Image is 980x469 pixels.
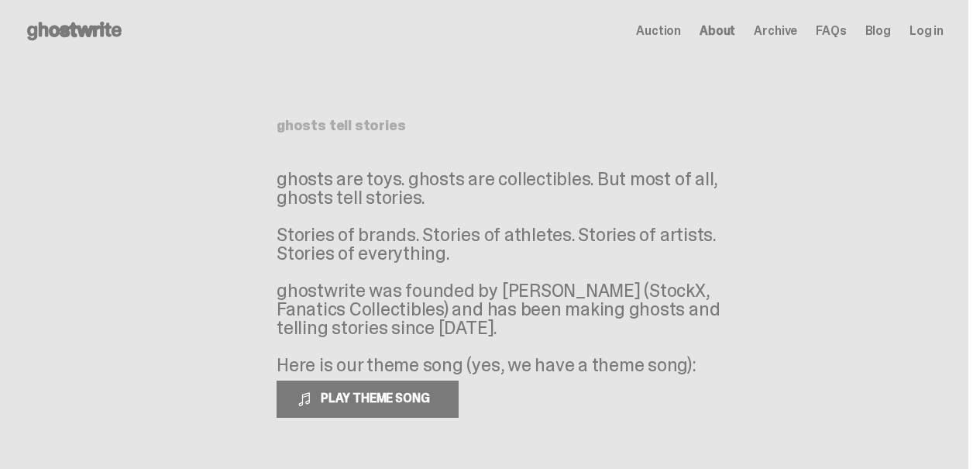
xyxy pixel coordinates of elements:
h1: ghosts tell stories [277,119,692,133]
p: ghosts are toys. ghosts are collectibles. But most of all, ghosts tell stories. Stories of brands... [277,170,741,374]
span: PLAY THEME SONG [315,390,439,406]
a: FAQs [816,25,846,37]
button: PLAY THEME SONG [277,381,459,418]
a: Archive [754,25,797,37]
a: Blog [865,25,891,37]
a: About [700,25,735,37]
a: Log in [910,25,944,37]
a: Auction [636,25,681,37]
